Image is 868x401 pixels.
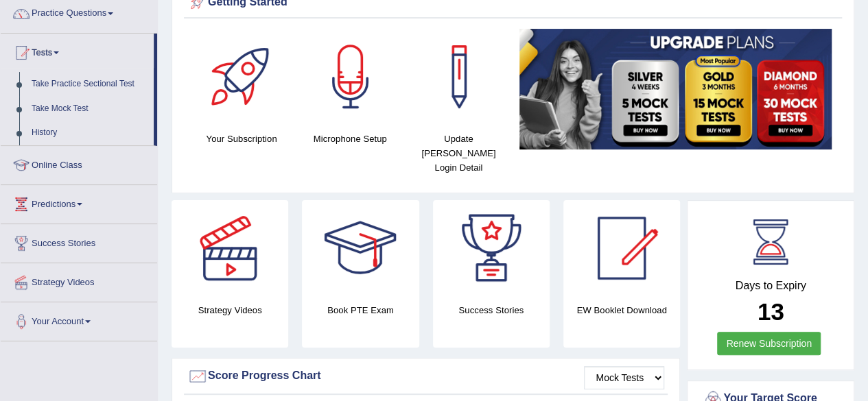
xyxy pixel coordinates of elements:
[172,303,288,317] h4: Strategy Videos
[1,146,157,180] a: Online Class
[25,121,154,145] a: History
[519,29,832,149] img: small5.jpg
[1,263,157,297] a: Strategy Videos
[303,132,397,146] h4: Microphone Setup
[1,224,157,258] a: Success Stories
[433,303,550,317] h4: Success Stories
[25,72,154,97] a: Take Practice Sectional Test
[717,332,821,355] a: Renew Subscription
[194,132,289,146] h4: Your Subscription
[703,280,838,292] h4: Days to Expiry
[758,298,784,325] b: 13
[1,185,157,219] a: Predictions
[1,302,157,337] a: Your Account
[187,366,664,387] div: Score Progress Chart
[1,34,154,68] a: Tests
[302,303,419,317] h4: Book PTE Exam
[411,132,506,175] h4: Update [PERSON_NAME] Login Detail
[563,303,680,317] h4: EW Booklet Download
[25,97,154,121] a: Take Mock Test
